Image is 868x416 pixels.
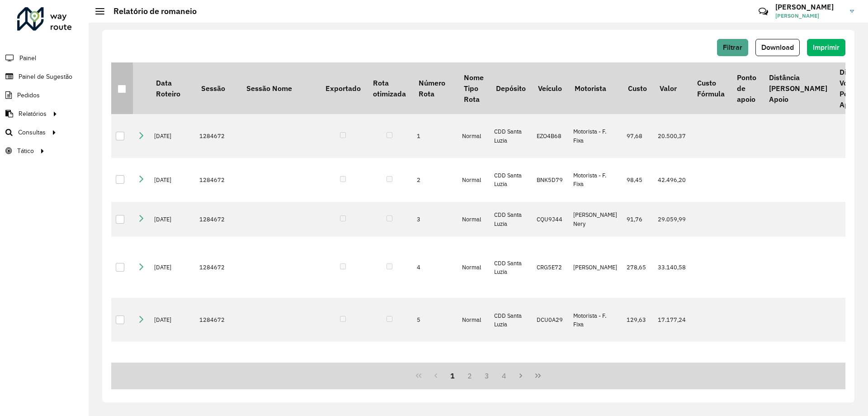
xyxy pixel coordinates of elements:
[653,298,691,342] td: 17.177,24
[490,237,532,298] td: CDD Santa Luzia
[569,298,622,342] td: Motorista - F. Fixa
[19,72,72,81] span: Painel de Sugestão
[195,202,240,237] td: 1284672
[458,114,490,158] td: Normal
[195,342,240,411] td: 1284672
[17,91,40,100] span: Pedidos
[17,146,34,156] span: Tático
[622,62,653,114] th: Custo
[532,158,569,202] td: BNK5D79
[490,62,532,114] th: Depósito
[622,114,653,158] td: 97,68
[653,342,691,411] td: 19.303,67
[490,342,532,411] td: CDD Santa Luzia
[412,298,458,342] td: 5
[569,202,622,237] td: [PERSON_NAME] Nery
[731,62,762,114] th: Ponto de apoio
[490,114,532,158] td: CDD Santa Luzia
[622,298,653,342] td: 129,63
[367,62,412,114] th: Rota otimizada
[569,62,622,114] th: Motorista
[240,62,319,114] th: Sessão Nome
[412,62,458,114] th: Número Rota
[319,62,367,114] th: Exportado
[622,202,653,237] td: 91,76
[19,109,47,119] span: Relatórios
[807,39,845,56] button: Imprimir
[653,158,691,202] td: 42.496,20
[723,43,742,51] span: Filtrar
[458,158,490,202] td: Normal
[412,158,458,202] td: 2
[458,202,490,237] td: Normal
[653,202,691,237] td: 29.059,99
[622,158,653,202] td: 98,45
[761,43,794,51] span: Download
[512,367,529,384] button: Next Page
[412,237,458,298] td: 4
[150,202,195,237] td: [DATE]
[490,202,532,237] td: CDD Santa Luzia
[458,237,490,298] td: Normal
[150,158,195,202] td: [DATE]
[532,114,569,158] td: EZO4B68
[150,114,195,158] td: [DATE]
[813,43,840,51] span: Imprimir
[569,342,622,411] td: [PERSON_NAME]
[195,158,240,202] td: 1284672
[412,114,458,158] td: 1
[19,53,36,63] span: Painel
[763,62,833,114] th: Distância [PERSON_NAME] Apoio
[195,298,240,342] td: 1284672
[569,114,622,158] td: Motorista - F. Fixa
[458,342,490,411] td: Normal
[775,12,843,20] span: [PERSON_NAME]
[18,128,46,137] span: Consultas
[195,62,240,114] th: Sessão
[150,342,195,411] td: [DATE]
[195,114,240,158] td: 1284672
[653,237,691,298] td: 33.140,58
[150,298,195,342] td: [DATE]
[478,367,495,384] button: 3
[461,367,478,384] button: 2
[150,62,195,114] th: Data Roteiro
[495,367,513,384] button: 4
[529,367,547,384] button: Last Page
[569,237,622,298] td: [PERSON_NAME]
[195,237,240,298] td: 1284672
[532,237,569,298] td: CRG5E72
[653,62,691,114] th: Valor
[412,342,458,411] td: 6
[622,342,653,411] td: 187,54
[532,342,569,411] td: DFM0F80
[691,62,731,114] th: Custo Fórmula
[104,6,197,16] h2: Relatório de romaneio
[444,367,462,384] button: 1
[490,158,532,202] td: CDD Santa Luzia
[653,114,691,158] td: 20.500,37
[532,298,569,342] td: DCU0A29
[150,237,195,298] td: [DATE]
[775,3,843,11] h3: [PERSON_NAME]
[569,158,622,202] td: Motorista - F. Fixa
[458,62,490,114] th: Nome Tipo Rota
[458,298,490,342] td: Normal
[717,39,748,56] button: Filtrar
[532,202,569,237] td: CQU9J44
[754,2,773,21] a: Contato Rápido
[532,62,569,114] th: Veículo
[622,237,653,298] td: 278,65
[490,298,532,342] td: CDD Santa Luzia
[412,202,458,237] td: 3
[755,39,800,56] button: Download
